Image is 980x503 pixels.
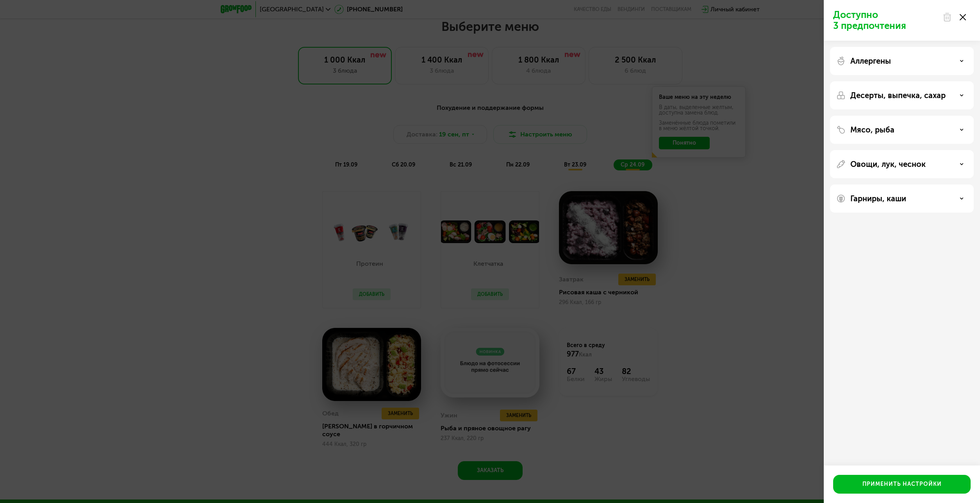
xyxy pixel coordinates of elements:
p: Мясо, рыба [850,125,894,134]
p: Аллергены [850,56,891,66]
p: Доступно 3 предпочтения [833,9,938,31]
button: Применить настройки [833,475,971,494]
p: Гарниры, каши [850,194,906,203]
p: Овощи, лук, чеснок [850,159,926,169]
div: Применить настройки [862,480,942,488]
p: Десерты, выпечка, сахар [850,91,946,100]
